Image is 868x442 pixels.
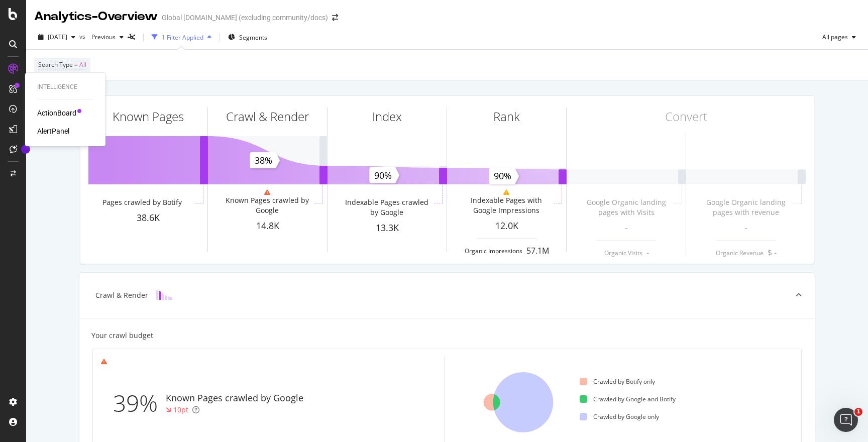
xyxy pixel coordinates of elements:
span: Search Type [38,60,73,69]
div: Indexable Pages crawled by Google [342,197,431,217]
div: 39% [113,387,166,420]
span: All pages [818,33,848,41]
div: Crawled by Google only [580,412,659,421]
div: Global [DOMAIN_NAME] (excluding community/docs) [162,13,328,23]
div: 12.0K [447,219,566,233]
span: Previous [87,33,116,41]
div: Indexable Pages with Google Impressions [461,195,551,215]
div: Crawled by Botify only [580,377,655,386]
button: Segments [224,29,271,45]
div: Pages crawled by Botify [102,197,182,207]
div: 1 Filter Applied [162,33,203,42]
a: ActionBoard [37,108,76,118]
span: 2025 Sep. 19th [48,33,67,41]
div: Organic Impressions [465,247,522,255]
img: block-icon [156,290,172,300]
div: Known Pages crawled by Google [222,195,312,215]
button: Previous [87,29,128,45]
button: All pages [818,29,860,45]
span: vs [79,32,87,41]
div: Crawled by Google and Botify [580,395,676,403]
span: = [74,60,78,69]
div: Rank [493,108,520,125]
div: arrow-right-arrow-left [332,14,338,21]
span: 1 [854,408,862,416]
span: Segments [239,33,267,42]
div: Crawl & Render [226,108,309,125]
div: 14.8K [208,219,327,233]
button: [DATE] [34,29,79,45]
div: Intelligence [37,83,93,91]
div: 57.1M [526,245,549,257]
button: 1 Filter Applied [148,29,215,45]
div: Your crawl budget [91,330,153,341]
a: AlertPanel [37,126,69,136]
iframe: Intercom live chat [834,408,858,432]
span: All [79,58,86,72]
div: Known Pages crawled by Google [166,392,303,405]
div: Tooltip anchor [21,145,30,154]
div: 10pt [173,405,188,415]
div: Crawl & Render [95,290,148,300]
div: Index [372,108,402,125]
div: Analytics - Overview [34,8,158,25]
div: 38.6K [88,211,207,225]
div: Known Pages [113,108,184,125]
div: 13.3K [328,222,447,235]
